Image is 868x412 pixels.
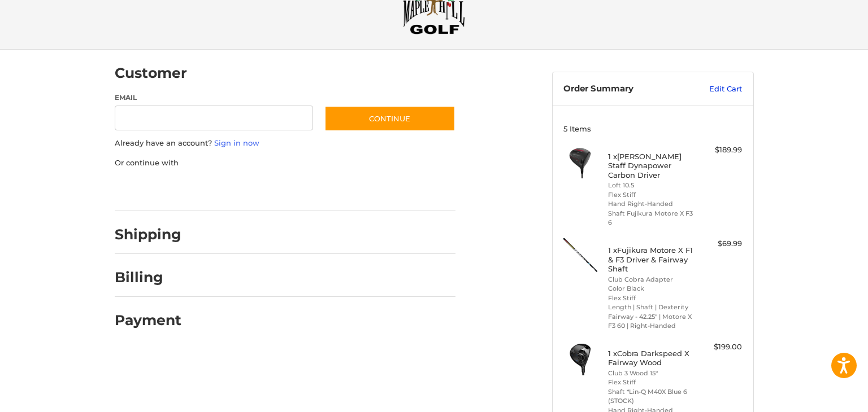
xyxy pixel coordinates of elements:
h2: Customer [115,64,187,82]
li: Color Black [608,284,695,293]
div: $189.99 [697,144,742,156]
h4: 1 x Fujikura Motore X F1 & F3 Driver & Fairway Shaft [608,246,695,273]
iframe: Google Customer Reviews [775,382,868,412]
h4: 1 x Cobra Darkspeed X Fairway Wood [608,349,695,367]
h2: Billing [115,269,181,286]
h3: Order Summary [563,84,685,95]
a: Edit Cart [685,84,742,95]
li: Hand Right-Handed [608,199,695,209]
div: $199.00 [697,341,742,353]
li: Flex Stiff [608,378,695,387]
h2: Shipping [115,226,181,243]
iframe: PayPal-paylater [207,179,292,200]
li: Flex Stiff [608,190,695,200]
button: Continue [324,106,455,132]
li: Shaft *Lin-Q M40X Blue 6 (STOCK) [608,387,695,406]
iframe: PayPal-venmo [302,179,387,200]
li: Club 3 Wood 15° [608,369,695,378]
p: Or continue with [115,157,455,169]
li: Flex Stiff [608,293,695,303]
a: Sign in now [214,138,259,147]
p: Already have an account? [115,138,455,149]
iframe: PayPal-paypal [111,179,196,200]
label: Email [115,93,314,103]
li: Length | Shaft | Dexterity Fairway - 42.25" | Motore X F3 60 | Right-Handed [608,303,695,331]
li: Shaft Fujikura Motore X F3 6 [608,209,695,227]
div: $69.99 [697,238,742,249]
li: Loft 10.5 [608,181,695,190]
li: Club Cobra Adapter [608,275,695,284]
h3: 5 Items [563,124,742,133]
h4: 1 x [PERSON_NAME] Staff Dynapower Carbon Driver [608,152,695,179]
h2: Payment [115,312,181,329]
